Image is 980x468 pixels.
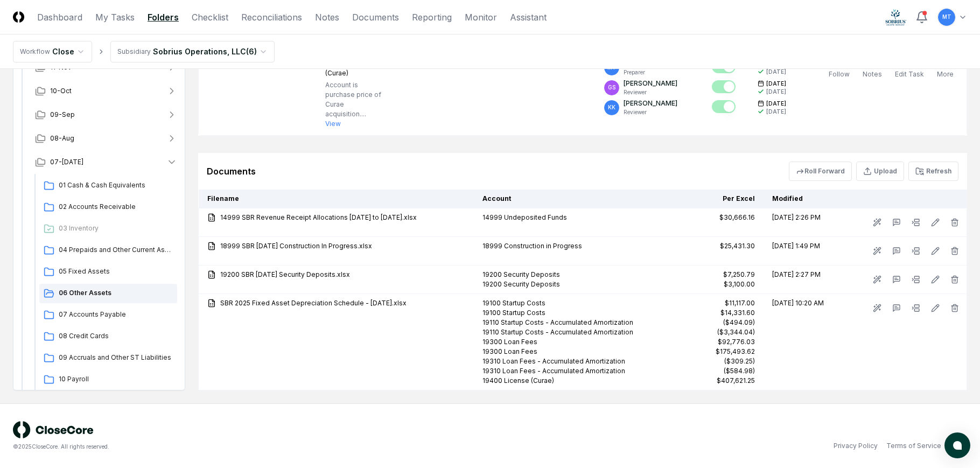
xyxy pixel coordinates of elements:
p: Preparer [624,68,677,76]
button: 07-[DATE] [26,150,186,174]
img: Sobrius logo [885,9,907,26]
div: ($494.09) [723,318,755,327]
a: My Tasks [95,11,135,24]
div: 19310 Loan Fees - Accumulated Amortization [482,366,658,376]
span: 08 Credit Cards [59,331,173,341]
div: $3,100.00 [724,280,755,289]
div: $25,431.30 [720,241,755,251]
button: Follow [827,59,852,81]
span: Edit Task [895,70,924,78]
span: 08-Aug [50,134,74,143]
span: 09-Sep [50,110,75,120]
a: 04 Prepaids and Other Current Assets [39,241,177,260]
th: Filename [199,190,474,208]
a: 09 Accruals and Other ST Liabilities [39,348,177,368]
span: 10 Payroll [59,374,173,384]
div: 19400 License (Curae) [482,376,658,386]
div: ($584.98) [724,366,755,376]
td: [DATE] 2:27 PM [764,266,843,294]
div: [DATE] [766,108,786,116]
button: 09-Sep [26,103,186,127]
div: $175,493.62 [716,347,755,357]
a: 05 Fixed Assets [39,262,177,282]
div: $7,250.79 [723,270,755,280]
a: Privacy Policy [834,441,878,451]
p: [PERSON_NAME] [624,99,677,108]
p: Reviewer [624,88,677,96]
td: [DATE] 1:49 PM [764,237,843,266]
span: 09 Accruals and Other ST Liabilities [59,353,173,362]
span: [DATE] [766,80,786,88]
a: 03 Inventory [39,219,177,239]
button: Notes [860,59,884,81]
span: Follow [829,70,850,78]
button: Upload [856,162,904,181]
button: View [325,119,341,129]
button: Edit Task [893,59,926,81]
img: Logo [13,11,24,23]
a: 02 Accounts Receivable [39,198,177,217]
a: SBR 2025 Fixed Asset Depreciation Schedule - [DATE].xlsx [207,298,465,308]
a: 14999 SBR Revenue Receipt Allocations [DATE] to [DATE].xlsx [207,213,465,222]
a: Notes [315,11,339,24]
th: Per Excel [667,190,764,208]
span: 03 Inventory [59,223,173,233]
a: Folders [148,11,179,24]
div: 18999 Construction in Progress [482,241,658,251]
div: 19200 Security Deposits [482,270,658,280]
div: $11,117.00 [725,298,755,308]
span: Notes [863,70,882,78]
a: 01 Cash & Cash Equivalents [39,176,177,195]
button: MT [937,8,956,27]
button: 08-Aug [26,127,186,150]
button: More [935,59,956,81]
a: Monitor [465,11,497,24]
a: Reporting [412,11,452,24]
div: 19200 Security Deposits [482,280,658,289]
a: 19200 SBR [DATE] Security Deposits.xlsx [207,270,465,280]
a: 07 Accounts Payable [39,305,177,325]
div: ($3,344.04) [717,327,755,337]
div: 14999 Undeposited Funds [482,213,658,222]
div: $407,621.25 [717,376,755,386]
div: $30,666.16 [719,213,755,222]
button: Refresh [908,162,958,181]
div: $14,331.60 [720,308,755,318]
div: [DATE] [766,68,786,76]
div: Documents [207,165,256,178]
button: atlas-launcher [944,432,970,458]
a: Terms of Service [886,441,941,451]
span: 07-[DATE] [50,157,83,167]
div: $92,776.03 [718,337,755,347]
div: [DATE] [766,88,786,96]
a: 06 Other Assets [39,284,177,303]
th: Modified [764,190,843,208]
a: 10 Payroll [39,370,177,389]
div: 19100 Startup Costs [482,308,658,318]
span: 02 Accounts Receivable [59,202,173,212]
p: Reviewer [624,108,677,116]
a: Checklist [192,11,228,24]
div: Workflow [20,47,50,57]
div: Subsidiary [117,47,151,57]
p: [PERSON_NAME] [624,79,677,88]
a: Documents [352,11,399,24]
a: Reconciliations [241,11,302,24]
span: [DATE] [766,100,786,108]
span: 07 Accounts Payable [59,310,173,319]
button: Roll Forward [789,162,852,181]
div: 19300 Loan Fees [482,337,658,347]
span: 06 Other Assets [59,288,173,298]
a: 08 Credit Cards [39,327,177,346]
button: 10-Oct [26,79,186,103]
span: KK [608,103,615,111]
div: ($309.25) [724,357,755,366]
td: [DATE] 2:26 PM [764,208,843,237]
button: Mark complete [712,80,736,93]
div: 19310 Loan Fees - Accumulated Amortization [482,357,658,366]
a: Dashboard [37,11,82,24]
span: MT [942,13,951,21]
span: 05 Fixed Assets [59,267,173,276]
td: [DATE] 10:20 AM [764,294,843,390]
div: © 2025 CloseCore. All rights reserved. [13,443,490,451]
